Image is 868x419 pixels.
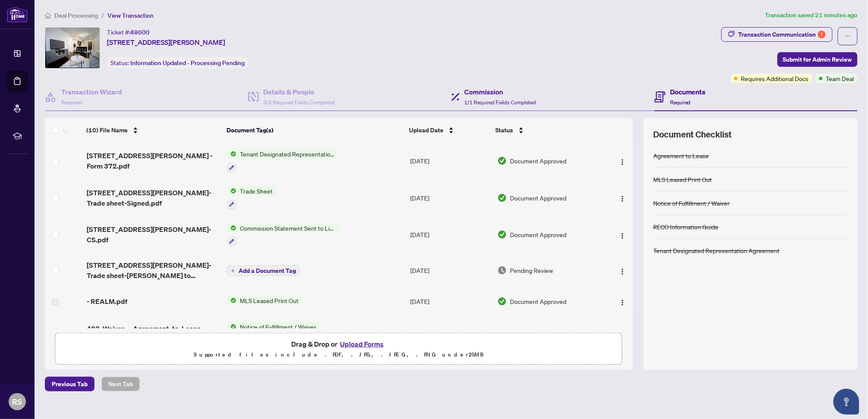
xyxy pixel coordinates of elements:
[497,297,507,306] img: Document Status
[87,260,220,281] span: [STREET_ADDRESS][PERSON_NAME]-Trade sheet-[PERSON_NAME] to review.pdf
[227,149,236,159] img: Status Icon
[45,13,51,19] span: home
[263,87,335,97] h4: Details & People
[407,315,494,352] td: [DATE]
[227,223,339,247] button: Status IconCommission Statement Sent to Listing Brokerage
[739,28,826,41] div: Transaction Communication
[61,87,122,97] h4: Transaction Wizard
[87,296,127,306] span: - REALM.pdf
[87,188,220,208] span: [STREET_ADDRESS][PERSON_NAME]-Trade sheet-Signed.pdf
[54,12,98,19] span: Deal Processing
[407,179,494,216] td: [DATE]
[616,191,629,205] button: Logo
[236,296,302,305] span: MLS Leased Print Out
[616,228,629,241] button: Logo
[227,265,300,276] button: Add a Document Tag
[223,118,406,142] th: Document Tag(s)
[510,297,567,306] span: Document Approved
[654,175,712,184] div: MLS Leased Print Out
[670,87,706,97] h4: Documents
[87,150,220,171] span: [STREET_ADDRESS][PERSON_NAME] - Form 372.pdf
[497,193,507,203] img: Document Status
[616,294,629,308] button: Logo
[721,27,833,42] button: Transaction Communication1
[291,338,386,350] span: Drag & Drop or
[654,222,719,231] div: RECO Information Guide
[130,28,150,36] span: 48600
[56,333,622,365] span: Drag & Drop orUpload FormsSupported files include .PDF, .JPG, .JPEG, .PNG under25MB
[107,27,150,37] div: Ticket #:
[45,377,94,391] button: Previous Tab
[497,156,507,166] img: Document Status
[496,125,513,135] span: Status
[227,322,236,331] img: Status Icon
[826,74,854,83] span: Team Deal
[130,59,245,67] span: Information Updated - Processing Pending
[52,377,88,391] span: Previous Tab
[227,149,339,172] button: Status IconTenant Designated Representation Agreement
[619,299,626,306] img: Logo
[407,216,494,253] td: [DATE]
[107,57,248,69] div: Status:
[231,269,235,273] span: plus
[619,232,626,239] img: Logo
[654,198,730,208] div: Notice of Fulfillment / Waiver
[741,74,809,83] span: Requires Additional Docs
[407,253,494,288] td: [DATE]
[654,128,732,141] span: Document Checklist
[616,154,629,168] button: Logo
[510,156,567,166] span: Document Approved
[227,296,302,305] button: Status IconMLS Leased Print Out
[619,268,626,275] img: Logo
[464,99,536,106] span: 1/1 Required Fields Completed
[236,186,276,196] span: Trade Sheet
[497,266,507,275] img: Document Status
[492,118,601,142] th: Status
[227,186,236,196] img: Status Icon
[616,263,629,277] button: Logo
[239,268,296,274] span: Add a Document Tag
[227,223,236,233] img: Status Icon
[236,149,339,159] span: Tenant Designated Representation Agreement
[7,6,28,22] img: logo
[845,33,851,39] span: ellipsis
[783,53,852,66] span: Submit for Admin Review
[510,266,554,275] span: Pending Review
[107,12,154,19] span: View Transaction
[407,288,494,315] td: [DATE]
[86,125,128,135] span: (10) File Name
[101,377,140,391] button: Next Tab
[818,31,826,38] div: 1
[619,195,626,202] img: Logo
[227,322,320,345] button: Status IconNotice of Fulfillment / Waiver
[83,118,223,142] th: (10) File Name
[670,99,691,106] span: Required
[406,118,492,142] th: Upload Date
[497,230,507,239] img: Document Status
[654,151,709,160] div: Agreement to Lease
[61,99,82,106] span: Required
[464,87,536,97] h4: Commission
[227,266,300,276] button: Add a Document Tag
[87,323,220,344] span: 403_Waiver_-_Agreement_to_Lease_-_Residential_-_PropTx-[PERSON_NAME].pdf
[510,230,567,239] span: Document Approved
[765,10,858,20] article: Transaction saved 21 minutes ago
[407,142,494,179] td: [DATE]
[654,246,780,255] div: Tenant Designated Representation Agreement
[833,389,859,415] button: Open asap
[337,338,386,350] button: Upload Forms
[227,186,276,209] button: Status IconTrade Sheet
[107,37,225,47] span: [STREET_ADDRESS][PERSON_NAME]
[263,99,335,106] span: 3/3 Required Fields Completed
[777,52,858,67] button: Submit for Admin Review
[236,322,320,331] span: Notice of Fulfillment / Waiver
[45,28,100,68] img: IMG-C12331627_1.jpg
[101,10,104,20] li: /
[409,125,443,135] span: Upload Date
[87,224,220,245] span: [STREET_ADDRESS][PERSON_NAME]-CS.pdf
[227,296,236,305] img: Status Icon
[61,350,617,360] p: Supported files include .PDF, .JPG, .JPEG, .PNG under 25 MB
[510,193,567,203] span: Document Approved
[236,223,339,233] span: Commission Statement Sent to Listing Brokerage
[13,396,22,408] span: RS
